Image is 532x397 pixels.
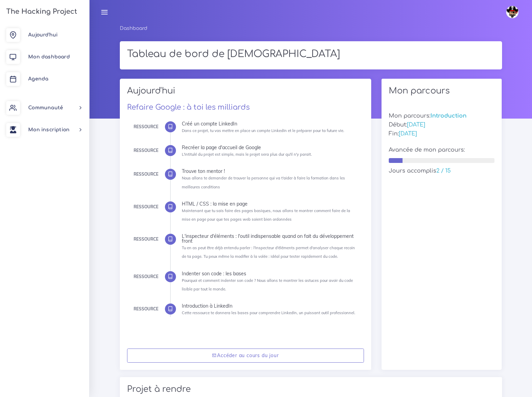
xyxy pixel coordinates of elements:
[28,105,63,110] span: Communauté
[389,86,495,96] h2: Mon parcours
[506,6,519,18] img: avatar
[28,54,70,59] span: Mon dashboard
[127,349,364,363] a: Accéder au cours du jour
[4,8,77,15] h3: The Hacking Project
[389,147,495,153] h5: Avancée de mon parcours:
[436,168,451,174] span: 2 / 15
[389,113,495,119] h5: Mon parcours:
[182,176,345,189] small: Nous allons te demander de trouver la personne qui va t'aider à faire la formation dans les meill...
[182,304,359,308] div: Introduction à LinkedIn
[134,203,158,211] div: Ressource
[134,170,158,178] div: Ressource
[28,32,58,37] span: Aujourd'hui
[389,122,495,128] h5: Début:
[182,145,359,150] div: Recréer la page d'accueil de Google
[127,384,495,394] h2: Projet à rendre
[407,122,425,128] span: [DATE]
[182,245,355,259] small: Tu en as peut être déjà entendu parler : l'inspecteur d'éléments permet d'analyser chaque recoin ...
[389,131,495,137] h5: Fin:
[182,169,359,174] div: Trouve ton mentor !
[127,103,250,111] a: Refaire Google : à toi les milliards
[134,123,158,131] div: Ressource
[134,273,158,280] div: Ressource
[182,208,350,222] small: Maintenant que tu sais faire des pages basiques, nous allons te montrer comment faire de la mise ...
[399,131,417,137] span: [DATE]
[182,310,355,315] small: Cette ressource te donnera les bases pour comprendre LinkedIn, un puissant outil professionnel.
[127,48,495,60] h1: Tableau de bord de [DEMOGRAPHIC_DATA]
[182,128,344,133] small: Dans ce projet, tu vas mettre en place un compte LinkedIn et le préparer pour ta future vie.
[182,152,312,157] small: L'intitulé du projet est simple, mais le projet sera plus dur qu'il n'y parait.
[134,147,158,154] div: Ressource
[430,113,467,119] span: Introduction
[134,305,158,313] div: Ressource
[120,26,147,31] a: Dashboard
[182,278,353,291] small: Pourquoi et comment indenter son code ? Nous allons te montrer les astuces pour avoir du code lis...
[182,271,359,276] div: Indenter son code : les bases
[28,127,70,132] span: Mon inscription
[134,235,158,243] div: Ressource
[182,201,359,206] div: HTML / CSS : la mise en page
[389,168,495,174] h5: Jours accomplis
[127,86,364,101] h2: Aujourd'hui
[182,121,359,126] div: Créé un compte LinkedIn
[182,234,359,243] div: L'inspecteur d'éléments : l'outil indispensable quand on fait du développement front
[28,76,48,81] span: Agenda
